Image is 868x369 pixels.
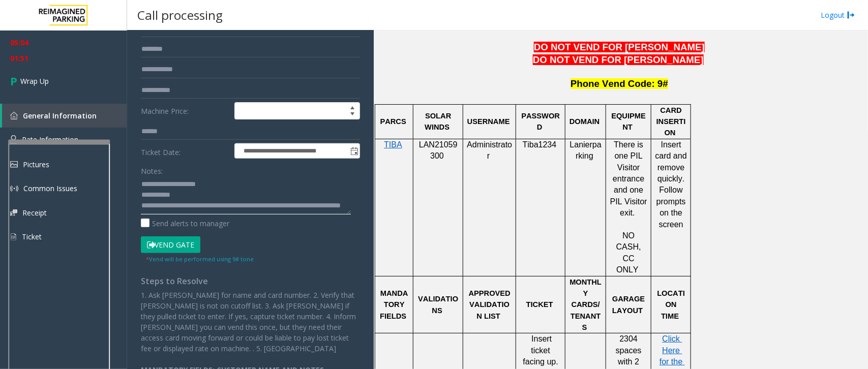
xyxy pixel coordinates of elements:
[348,144,360,158] span: Toggle popup
[467,117,510,126] span: USERNAME
[10,112,18,119] img: 'icon'
[141,218,229,229] label: Send alerts to manager
[20,76,49,86] span: Wrap Up
[22,135,78,144] span: Rate Information
[141,236,200,254] button: Vend Gate
[384,140,402,149] span: TIBA
[523,140,557,149] span: Tiba1234
[425,112,453,131] span: SOLAR WINDS
[141,290,360,354] p: 1. Ask [PERSON_NAME] for name and card number. 2. Verify that [PERSON_NAME] is not on cutoff list...
[384,141,402,149] a: TIBA
[469,289,513,320] span: APPROVED VALIDATION LIST
[612,112,646,131] span: EQUIPMENT
[146,255,254,263] small: Vend will be performed using 9# tone
[521,112,560,131] span: PASSWORD
[345,111,360,119] span: Decrease value
[418,295,458,314] span: VALIDATIONS
[526,300,553,309] span: TICKET
[570,278,602,332] span: MONTHLY CARDS/TENANTS
[534,42,705,52] span: DO NOT VEND FOR [PERSON_NAME]
[657,289,685,320] span: LOCATION TIME
[821,10,855,20] a: Logout
[10,135,17,144] img: 'icon'
[571,78,668,89] span: Phone Vend Code: 9#
[610,140,649,217] span: There is one PIL Visitor entrance and one PIL Visitor exit
[141,276,360,286] h4: Steps to Resolve
[2,104,127,128] a: General Information
[23,111,97,120] span: General Information
[345,103,360,111] span: Increase value
[138,143,232,159] label: Ticket Date:
[570,117,600,126] span: DOMAIN
[655,140,690,229] span: Insert card and remove quickly. Follow prompts on the screen
[847,10,855,20] img: logout
[132,3,228,27] h3: Call processing
[380,289,408,320] span: MANDATORY FIELDS
[633,208,635,217] span: .
[141,162,163,176] label: Notes:
[380,117,406,126] span: PARCS
[656,106,686,137] span: CARD INSERTION
[612,295,647,314] span: GARAGE LAYOUT
[616,231,643,274] span: NO CASH, CC ONLY
[533,54,704,65] span: DO NOT VEND FOR [PERSON_NAME]
[138,102,232,119] label: Machine Price:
